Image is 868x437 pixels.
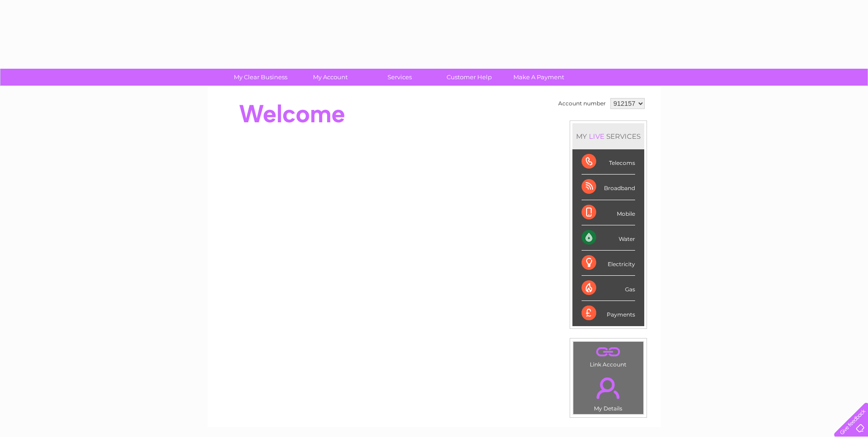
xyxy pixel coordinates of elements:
div: Water [582,225,635,251]
a: Customer Help [431,69,507,86]
a: Make A Payment [501,69,577,86]
td: Link Account [573,341,644,370]
div: Mobile [582,200,635,225]
a: . [576,372,641,404]
div: Gas [582,276,635,301]
a: My Account [292,69,368,86]
td: My Details [573,370,644,415]
div: Payments [582,301,635,326]
td: Account number [556,96,608,111]
a: Services [362,69,437,86]
div: MY SERVICES [572,123,644,149]
div: Telecoms [582,149,635,175]
div: Broadband [582,175,635,200]
a: My Clear Business [223,69,298,86]
a: . [576,344,641,360]
div: Electricity [582,251,635,276]
div: LIVE [587,132,606,141]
